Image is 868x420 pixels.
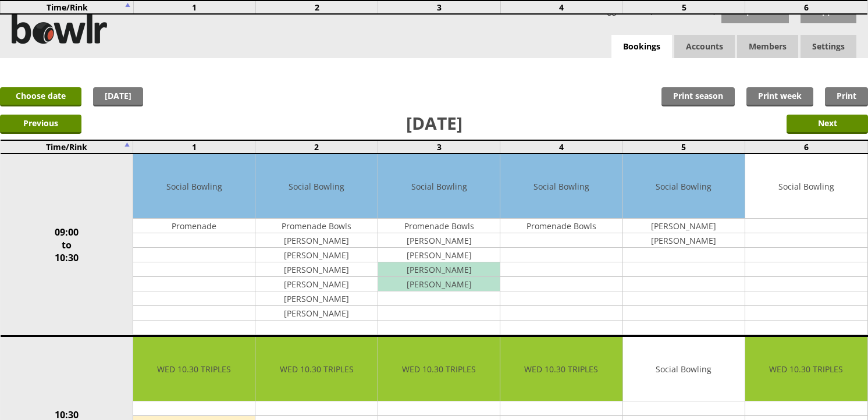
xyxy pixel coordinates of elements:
span: Members [737,35,798,58]
td: 4 [500,140,622,154]
a: Bookings [611,35,672,59]
a: Print week [746,87,813,106]
td: Social Bowling [745,154,867,219]
td: [PERSON_NAME] [255,233,377,248]
td: WED 10.30 TRIPLES [378,337,500,401]
td: 3 [378,1,500,14]
td: [PERSON_NAME] [255,248,377,262]
td: [PERSON_NAME] [378,248,500,262]
td: Promenade Bowls [378,219,500,233]
td: 09:00 to 10:30 [1,154,133,336]
a: Print season [661,87,735,106]
td: WED 10.30 TRIPLES [133,337,255,401]
td: [PERSON_NAME] [378,233,500,248]
td: [PERSON_NAME] [378,277,500,291]
td: 6 [745,1,867,14]
td: [PERSON_NAME] [255,262,377,277]
td: Time/Rink [1,140,133,154]
td: [PERSON_NAME] [255,306,377,321]
td: 6 [745,140,867,154]
td: 4 [500,1,622,14]
td: [PERSON_NAME] [255,291,377,306]
span: Accounts [674,35,735,58]
td: Time/Rink [1,1,133,14]
input: Next [787,115,868,134]
td: [PERSON_NAME] [623,219,745,233]
td: 5 [622,1,745,14]
td: [PERSON_NAME] [378,262,500,277]
a: [DATE] [93,87,143,106]
td: WED 10.30 TRIPLES [745,337,867,401]
td: Social Bowling [623,337,745,401]
td: 3 [378,140,500,154]
td: Social Bowling [378,154,500,219]
td: Promenade Bowls [255,219,377,233]
td: Social Bowling [500,154,622,219]
td: WED 10.30 TRIPLES [255,337,377,401]
td: Social Bowling [133,154,255,219]
td: 2 [255,140,378,154]
span: Settings [801,35,856,58]
td: Promenade [133,219,255,233]
td: WED 10.30 TRIPLES [500,337,622,401]
a: Print [825,87,868,106]
td: 5 [622,140,745,154]
td: [PERSON_NAME] [255,277,377,291]
td: 1 [133,140,255,154]
td: [PERSON_NAME] [623,233,745,248]
td: 2 [256,1,378,14]
td: 1 [133,1,255,14]
td: Social Bowling [623,154,745,219]
td: Social Bowling [255,154,377,219]
td: Promenade Bowls [500,219,622,233]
